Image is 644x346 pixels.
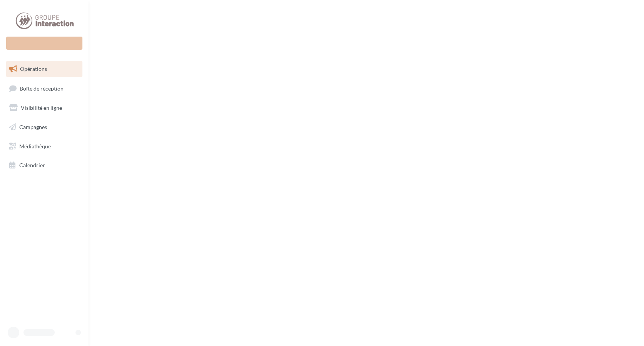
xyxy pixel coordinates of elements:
[5,61,84,77] a: Opérations
[5,138,84,155] a: Médiathèque
[20,66,47,72] span: Opérations
[5,157,84,173] a: Calendrier
[5,80,84,97] a: Boîte de réception
[19,143,51,149] span: Médiathèque
[19,124,47,130] span: Campagnes
[5,119,84,135] a: Campagnes
[19,162,45,168] span: Calendrier
[20,85,64,91] span: Boîte de réception
[6,37,82,50] div: Nouvelle campagne
[5,100,84,116] a: Visibilité en ligne
[21,104,62,111] span: Visibilité en ligne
